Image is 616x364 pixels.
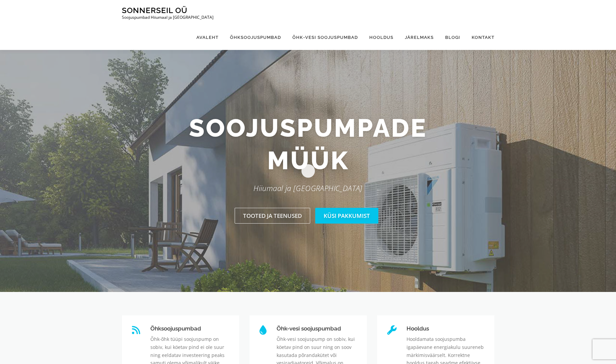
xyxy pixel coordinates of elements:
[117,182,500,194] p: Hiiumaal ja [GEOGRAPHIC_DATA]
[117,112,500,177] h2: Soojuspumpade
[439,25,466,50] a: Blogi
[235,208,310,224] a: Tooted ja teenused
[224,25,287,50] a: Õhksoojuspumbad
[122,6,187,15] a: Sonnerseil OÜ
[122,15,214,20] p: Soojuspumbad Hiiumaal ja [GEOGRAPHIC_DATA]
[364,25,399,50] a: Hooldus
[466,25,494,50] a: Kontakt
[191,25,224,50] a: Avaleht
[399,25,439,50] a: Järelmaks
[287,25,364,50] a: Õhk-vesi soojuspumbad
[315,208,378,224] a: Küsi pakkumist
[267,144,349,177] span: müük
